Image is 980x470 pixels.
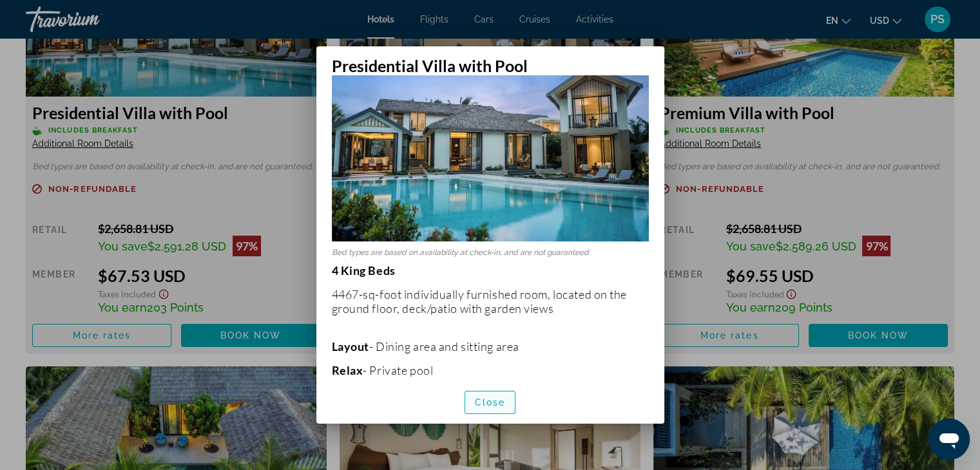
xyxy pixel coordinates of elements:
[332,339,369,353] b: Layout
[475,397,506,408] span: Close
[332,339,649,353] p: - Dining area and sitting area
[332,287,649,315] p: 4467-sq-foot individually furnished room, located on the ground floor, deck/patio with garden views
[316,46,664,75] h2: Presidential Villa with Pool
[465,391,516,414] button: Close
[332,30,649,241] img: 97f55e8e-ddd5-4e71-bc78-97d19cfb3a2e.jpeg
[928,418,970,460] iframe: Кнопка запуска окна обмена сообщениями
[332,263,396,277] strong: 4 King Beds
[332,363,363,377] b: Relax
[332,363,649,377] p: - Private pool
[332,248,649,257] p: Bed types are based on availability at check-in, and are not guaranteed.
